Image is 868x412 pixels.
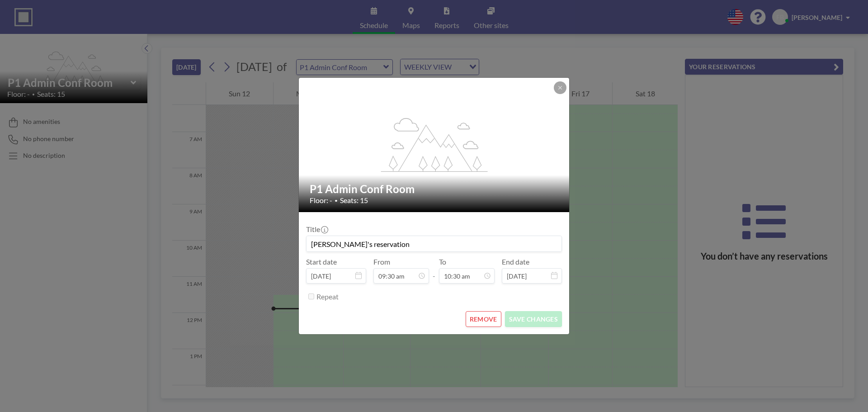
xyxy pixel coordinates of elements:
button: SAVE CHANGES [505,311,562,327]
input: (No title) [307,236,561,251]
span: Seats: 15 [340,196,368,205]
span: - [433,260,435,280]
label: To [439,257,446,266]
g: flex-grow: 1.2; [381,117,488,171]
span: Floor: - [310,196,332,205]
label: Start date [306,257,337,266]
label: From [373,257,390,266]
label: Repeat [316,292,339,301]
label: Title [306,225,327,234]
h2: P1 Admin Conf Room [310,182,559,196]
span: • [335,197,338,204]
button: REMOVE [466,311,501,327]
